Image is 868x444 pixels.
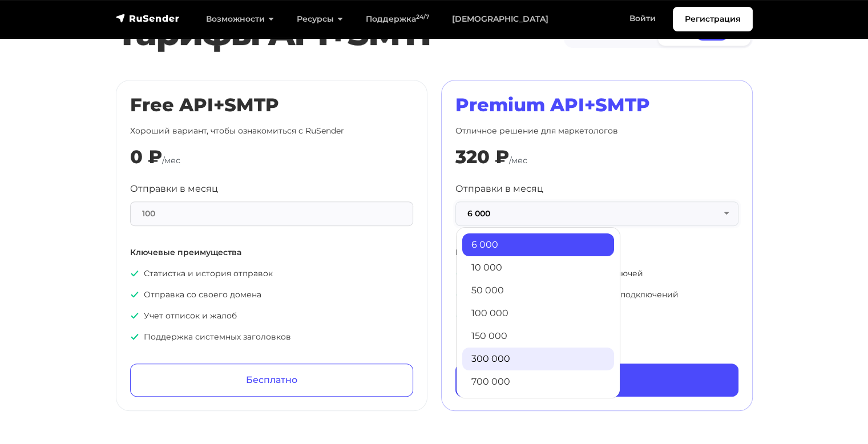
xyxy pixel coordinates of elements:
[130,247,413,259] p: Ключевые преимущества
[285,7,354,31] a: Ресурсы
[455,290,465,299] img: icon-ok.svg
[455,269,465,278] img: icon-ok.svg
[455,125,738,137] p: Отличное решение для маркетологов
[130,310,413,322] p: Учет отписок и жалоб
[462,256,614,279] a: 10 000
[462,325,614,348] a: 150 000
[130,332,139,341] img: icon-ok.svg
[462,393,614,416] a: 1 500 000
[441,7,560,31] a: [DEMOGRAPHIC_DATA]
[130,290,139,299] img: icon-ok.svg
[462,370,614,393] a: 700 000
[455,146,509,168] div: 320 ₽
[116,13,180,24] img: RuSender
[462,233,614,256] a: 6 000
[130,311,139,320] img: icon-ok.svg
[162,155,180,166] span: /мес
[462,348,614,370] a: 300 000
[455,364,738,397] a: Выбрать
[455,311,465,320] img: icon-ok.svg
[130,182,218,196] label: Отправки в месяц
[455,268,738,280] p: Неограниченное количество API ключей
[130,364,413,397] a: Бесплатно
[195,7,285,31] a: Возможности
[130,269,139,278] img: icon-ok.svg
[130,268,413,280] p: Статистка и история отправок
[130,125,413,137] p: Хороший вариант, чтобы ознакомиться с RuSender
[462,279,614,302] a: 50 000
[130,289,413,301] p: Отправка со своего домена
[130,94,413,116] h2: Free API+SMTP
[455,247,738,259] p: Все что входит в «Free», плюс:
[462,302,614,325] a: 100 000
[130,146,162,168] div: 0 ₽
[354,7,441,31] a: Поддержка24/7
[455,289,738,301] p: Неограниченное количество SMTP подключений
[455,201,738,226] button: 6 000
[455,94,738,116] h2: Premium API+SMTP
[509,155,527,166] span: /мес
[455,310,738,322] p: Приоритетная поддержка
[416,13,429,21] sup: 24/7
[130,331,413,343] p: Поддержка системных заголовков
[673,7,753,31] a: Регистрация
[456,227,620,398] ul: 6 000
[618,7,667,30] a: Войти
[455,182,543,196] label: Отправки в месяц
